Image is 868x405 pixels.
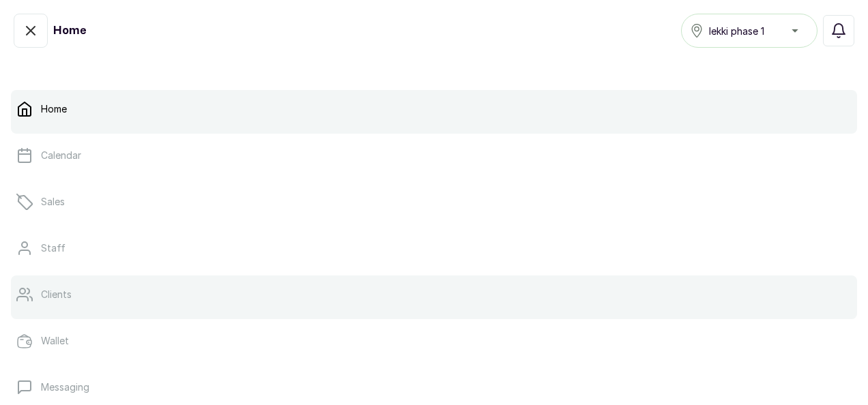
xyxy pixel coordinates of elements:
a: Staff [11,229,857,267]
p: Staff [41,241,66,255]
a: Home [11,90,857,128]
p: Messaging [41,380,89,394]
a: Sales [11,183,857,221]
span: lekki phase 1 [709,24,764,38]
a: Wallet [11,322,857,360]
p: Sales [41,195,65,209]
a: Clients [11,275,857,314]
a: Calendar [11,136,857,175]
p: Home [41,102,67,116]
h1: Home [53,22,86,39]
p: Clients [41,288,72,301]
p: Wallet [41,334,69,348]
button: lekki phase 1 [681,14,818,48]
p: Calendar [41,149,81,162]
